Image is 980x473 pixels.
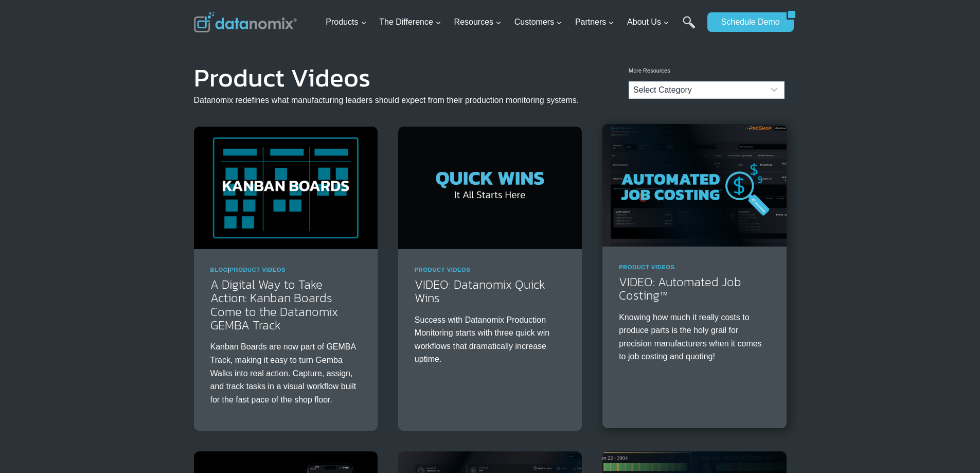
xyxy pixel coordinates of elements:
p: Knowing how much it really costs to produce parts is the holy grail for precision manufacturers w... [619,311,770,363]
a: VIDEO: Datanomix Quick Wins [415,275,545,307]
img: Datanomix Quick Wins [398,127,582,249]
a: Product Videos [230,267,286,273]
h1: Product Videos [194,70,579,85]
span: | [210,267,286,273]
img: A Smarter Way to Take Action: Kanban Boards Come to the Datanomix GEMBA Track [194,127,378,249]
span: Partners [575,15,614,29]
a: Product Videos [619,264,675,270]
a: Blog [210,267,228,273]
a: VIDEO: Automated Job Costing™ [619,273,741,304]
p: Datanomix redefines what manufacturing leaders should expect from their production monitoring sys... [194,94,579,107]
a: Search [683,16,696,39]
span: The Difference [379,15,441,29]
p: Kanban Boards are now part of GEMBA Track, making it easy to turn Gemba Walks into real action. C... [210,340,361,406]
span: Resources [454,15,502,29]
a: Product Videos [415,267,471,273]
span: Customers [514,15,562,29]
nav: Primary Navigation [322,6,702,39]
img: Datanomix [194,12,297,32]
span: Products [326,15,366,29]
p: Success with Datanomix Production Monitoring starts with three quick win workflows that dramatica... [415,313,565,366]
a: Schedule Demo [707,12,787,32]
img: VIDEO: Automated Job Costing™ [602,124,786,247]
p: More Resources [629,66,785,76]
span: About Us [627,15,669,29]
a: A Digital Way to Take Action: Kanban Boards Come to the Datanomix GEMBA Track [210,275,338,334]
